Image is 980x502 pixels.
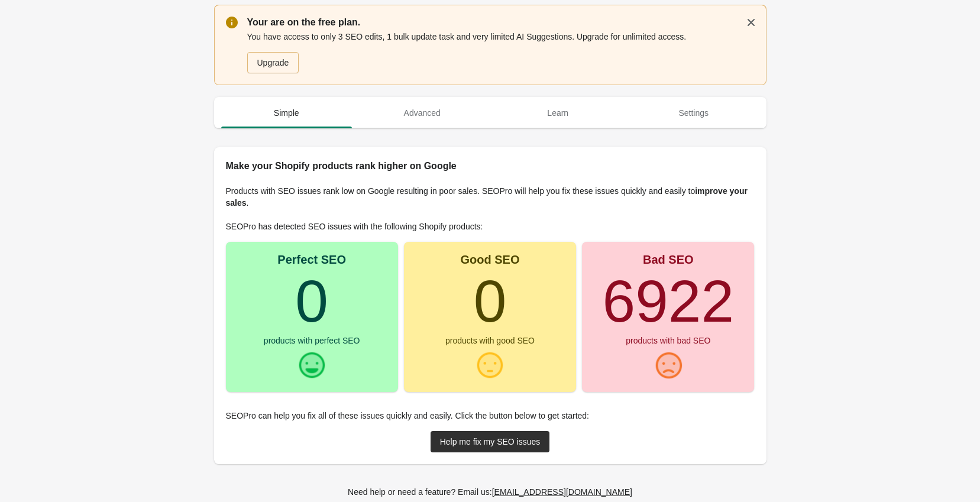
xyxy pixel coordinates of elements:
div: [EMAIL_ADDRESS][DOMAIN_NAME] [492,487,632,497]
p: SEOPro can help you fix all of these issues quickly and easily. Click the button below to get sta... [226,410,755,422]
div: Bad SEO [643,254,694,265]
span: Advanced [357,102,488,124]
p: Your are on the free plan. [247,15,755,30]
div: Help me fix my SEO issues [440,437,541,446]
div: Good SEO [460,254,519,265]
turbo-frame: 0 [474,268,507,334]
button: Simple [219,98,355,128]
span: Learn [493,102,624,124]
b: improve your sales [226,186,748,208]
a: Upgrade [247,52,299,73]
turbo-frame: 0 [295,268,328,334]
p: SEOPro has detected SEO issues with the following Shopify products: [226,221,755,232]
div: Perfect SEO [277,254,346,265]
span: Settings [628,102,759,124]
button: Settings [626,98,762,128]
div: You have access to only 3 SEO edits, 1 bulk update task and very limited AI Suggestions. Upgrade ... [247,30,755,75]
div: products with bad SEO [626,336,710,345]
a: Help me fix my SEO issues [431,431,550,452]
div: products with perfect SEO [264,336,360,345]
div: Need help or need a feature? Email us: [348,485,632,498]
turbo-frame: 6922 [603,268,734,334]
button: Advanced [354,98,490,128]
button: Learn [490,98,626,128]
div: products with good SEO [445,336,535,345]
h2: Make your Shopify products rank higher on Google [226,159,755,173]
p: Products with SEO issues rank low on Google resulting in poor sales. SEOPro will help you fix the... [226,185,755,209]
span: Simple [221,102,352,124]
div: Upgrade [257,58,289,67]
